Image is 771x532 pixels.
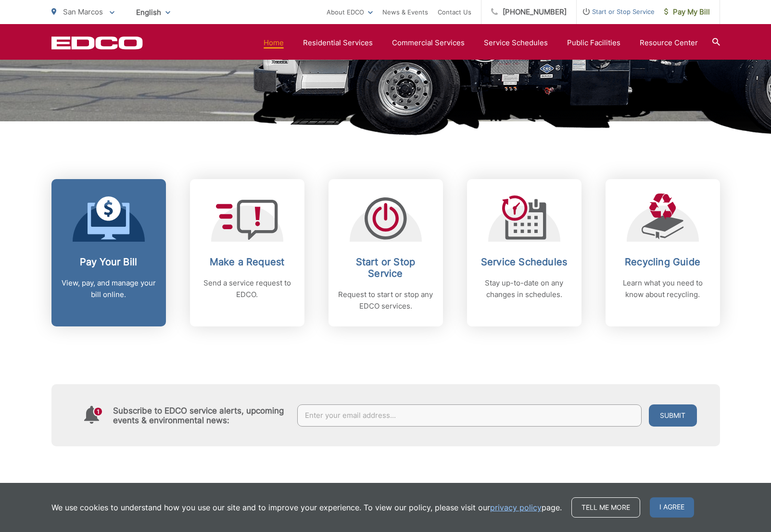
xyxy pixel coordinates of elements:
p: Stay up-to-date on any changes in schedules. [477,277,572,300]
a: Public Facilities [567,37,620,49]
span: English [129,4,177,21]
p: Request to start or stop any EDCO services. [338,289,433,312]
h4: Subscribe to EDCO service alerts, upcoming events & environmental news: [113,406,288,425]
a: Tell me more [571,497,640,518]
input: Enter your email address... [297,404,642,427]
a: Pay Your Bill View, pay, and manage your bill online. [51,179,166,326]
h2: Pay Your Bill [61,256,156,268]
a: Make a Request Send a service request to EDCO. [190,179,304,326]
h2: Service Schedules [477,256,572,268]
a: Recycling Guide Learn what you need to know about recycling. [606,179,720,326]
a: About EDCO [327,6,373,18]
a: Contact Us [438,6,471,18]
a: privacy policy [490,502,542,513]
h2: Start or Stop Service [338,256,433,279]
a: Resource Center [640,37,698,49]
p: We use cookies to understand how you use our site and to improve your experience. To view our pol... [51,502,562,513]
a: Service Schedules [484,37,548,49]
span: Pay My Bill [664,6,710,18]
a: EDCD logo. Return to the homepage. [51,36,143,50]
p: View, pay, and manage your bill online. [61,277,156,300]
h2: Make a Request [200,256,295,268]
p: Send a service request to EDCO. [200,277,295,300]
span: San Marcos [63,7,103,16]
a: Service Schedules Stay up-to-date on any changes in schedules. [467,179,581,326]
a: News & Events [382,6,428,18]
a: Residential Services [303,37,373,49]
a: Home [264,37,284,49]
a: Commercial Services [392,37,465,49]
